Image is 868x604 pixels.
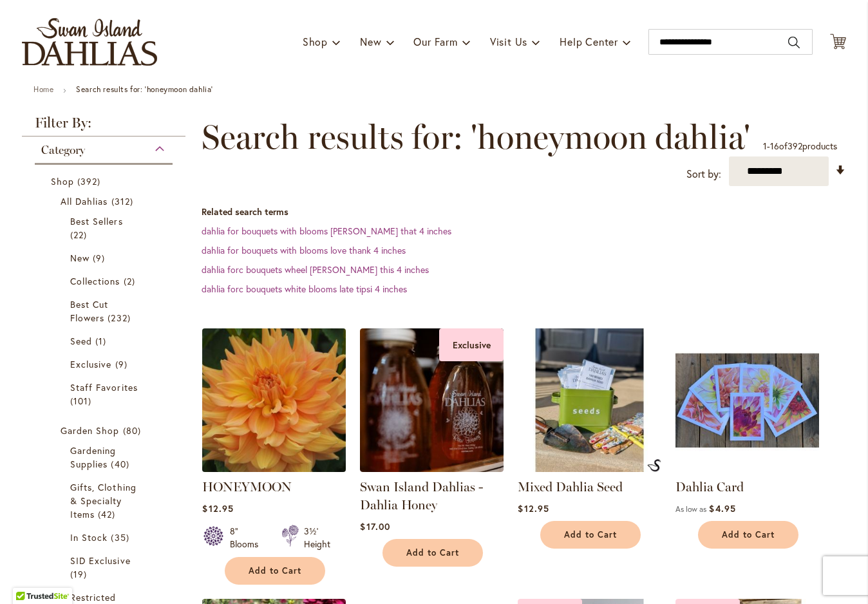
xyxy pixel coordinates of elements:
a: Staff Favorites [70,381,140,408]
span: $17.00 [360,520,390,533]
span: 35 [111,531,132,544]
a: Swan Island Dahlias - Dahlia Honey Exclusive [360,462,504,475]
span: Shop [51,175,74,187]
a: Mixed Dahlia Seed Mixed Dahlia Seed [518,462,661,475]
a: All Dahlias [61,194,150,208]
p: - of products [763,136,837,156]
span: Add to Cart [249,565,301,576]
a: dahlia forc bouquets white blooms late tipsi 4 inches [202,283,407,295]
div: Exclusive [439,328,504,361]
span: New [70,252,90,264]
span: In Stock [70,531,108,543]
img: Group shot of Dahlia Cards [675,328,819,472]
span: 1 [763,140,767,152]
a: Group shot of Dahlia Cards [675,462,819,475]
span: New [360,35,381,48]
span: SID Exclusive [70,554,131,567]
span: Add to Cart [722,529,775,540]
a: Best Sellers [70,214,140,241]
span: 392 [77,175,104,188]
button: Add to Cart [382,539,483,567]
img: Swan Island Dahlias - Dahlia Honey [360,328,504,472]
a: Collections [70,274,140,288]
a: Seed [70,334,140,348]
span: Gardening Supplies [70,444,116,470]
span: Add to Cart [406,547,459,558]
span: Visit Us [490,35,527,48]
a: In Stock [70,531,140,544]
a: Best Cut Flowers [70,297,140,325]
a: dahlia forc bouquets wheel [PERSON_NAME] this 4 inches [202,263,429,276]
span: Search results for: 'honeymoon dahlia' [202,118,750,156]
span: 312 [111,194,137,208]
a: Exclusive [70,357,140,371]
label: Sort by: [686,162,721,186]
span: 2 [124,274,138,288]
a: Shop [51,175,160,188]
span: Best Sellers [70,215,123,227]
button: Add to Cart [540,521,641,549]
button: Add to Cart [225,557,325,585]
a: HONEYMOON [202,479,292,495]
a: Gifts, Clothing &amp; Specialty Items [70,480,140,521]
span: $4.95 [709,502,735,514]
span: All Dahlias [61,195,108,207]
span: $12.95 [202,502,233,514]
a: Dahlia Card [675,479,744,495]
a: dahlia for bouquets with blooms [PERSON_NAME] that 4 inches [202,225,451,237]
span: Gifts, Clothing & Specialty Items [70,481,137,520]
dt: Related search terms [202,205,846,218]
div: 3½' Height [304,525,330,551]
a: SID Exclusive [70,554,140,581]
span: 392 [788,140,802,152]
a: dahlia for bouquets with blooms love thank 4 inches [202,244,406,256]
span: Staff Favorites [70,381,138,393]
span: 40 [111,457,132,471]
a: New [70,251,140,265]
button: Add to Cart [698,521,798,549]
a: Home [33,84,53,94]
a: Honeymoon [202,462,346,475]
span: 19 [70,567,90,581]
span: 1 [95,334,109,348]
span: Our Farm [413,35,457,48]
span: Garden Shop [61,424,120,437]
span: 232 [108,311,133,325]
span: 16 [770,140,779,152]
span: Seed [70,335,92,347]
span: 80 [123,424,144,437]
div: 8" Blooms [230,525,266,551]
span: 101 [70,394,95,408]
span: $12.95 [518,502,549,514]
span: Collections [70,275,120,287]
span: Shop [303,35,328,48]
span: Help Center [560,35,618,48]
span: 42 [98,507,118,521]
span: 9 [115,357,131,371]
span: Category [41,143,85,157]
img: Honeymoon [199,325,350,475]
strong: Search results for: 'honeymoon dahlia' [76,84,213,94]
span: Add to Cart [564,529,617,540]
strong: Filter By: [22,116,185,137]
span: Best Cut Flowers [70,298,108,324]
span: Exclusive [70,358,111,370]
span: 9 [93,251,108,265]
a: Mixed Dahlia Seed [518,479,623,495]
img: Mixed Dahlia Seed [518,328,661,472]
span: As low as [675,504,706,514]
a: Swan Island Dahlias - Dahlia Honey [360,479,483,513]
img: Mixed Dahlia Seed [647,459,661,472]
a: Gardening Supplies [70,444,140,471]
a: store logo [22,18,157,66]
iframe: Launch Accessibility Center [10,558,46,594]
a: Garden Shop [61,424,150,437]
span: 22 [70,228,90,241]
